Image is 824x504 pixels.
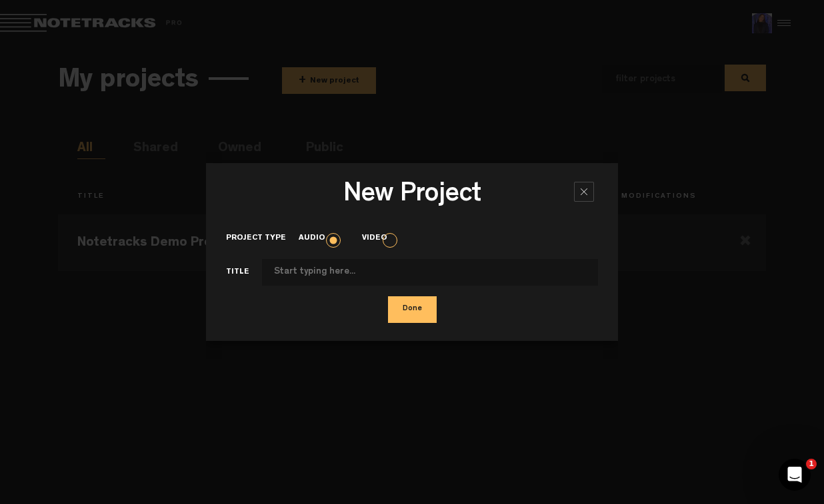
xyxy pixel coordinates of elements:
label: Title [226,267,262,282]
button: Done [388,296,437,323]
label: Project type [226,233,299,244]
label: Video [362,233,400,244]
iframe: Intercom live chat [779,459,811,491]
span: 1 [806,459,817,469]
label: Audio [299,233,338,244]
h3: New Project [226,181,598,214]
input: This field cannot contain only space(s) [262,259,598,286]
